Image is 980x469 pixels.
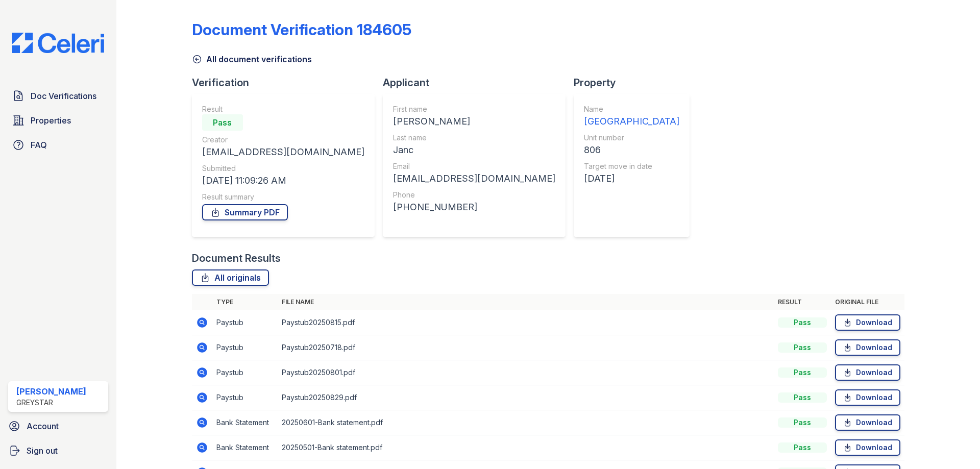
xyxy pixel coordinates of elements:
[835,439,900,456] a: Download
[212,410,278,435] td: Bank Statement
[278,435,774,460] td: 20250501-Bank statement.pdf
[393,114,555,129] div: [PERSON_NAME]
[27,445,58,457] span: Sign out
[835,389,900,406] a: Download
[584,104,679,114] div: Name
[31,139,47,151] span: FAQ
[202,192,364,202] div: Result summary
[212,335,278,360] td: Paystub
[278,360,774,385] td: Paystub20250801.pdf
[212,310,278,335] td: Paystub
[584,114,679,129] div: [GEOGRAPHIC_DATA]
[393,143,555,157] div: Janc
[192,76,383,90] div: Verification
[584,161,679,171] div: Target move in date
[584,133,679,143] div: Unit number
[202,163,364,174] div: Submitted
[16,398,86,408] div: Greystar
[778,317,827,328] div: Pass
[192,251,281,265] div: Document Results
[212,360,278,385] td: Paystub
[202,204,288,220] a: Summary PDF
[383,76,574,90] div: Applicant
[831,294,904,310] th: Original file
[8,135,108,155] a: FAQ
[8,86,108,106] a: Doc Verifications
[584,104,679,129] a: Name [GEOGRAPHIC_DATA]
[202,114,243,131] div: Pass
[278,385,774,410] td: Paystub20250829.pdf
[4,416,112,436] a: Account
[393,171,555,186] div: [EMAIL_ADDRESS][DOMAIN_NAME]
[393,104,555,114] div: First name
[212,294,278,310] th: Type
[393,161,555,171] div: Email
[31,90,96,102] span: Doc Verifications
[393,133,555,143] div: Last name
[835,314,900,331] a: Download
[278,335,774,360] td: Paystub20250718.pdf
[4,440,112,461] a: Sign out
[192,53,312,65] a: All document verifications
[835,414,900,431] a: Download
[778,367,827,378] div: Pass
[774,294,831,310] th: Result
[202,174,364,188] div: [DATE] 11:09:26 AM
[278,410,774,435] td: 20250601-Bank statement.pdf
[202,145,364,159] div: [EMAIL_ADDRESS][DOMAIN_NAME]
[393,190,555,200] div: Phone
[212,435,278,460] td: Bank Statement
[835,364,900,381] a: Download
[27,420,59,432] span: Account
[8,110,108,131] a: Properties
[202,104,364,114] div: Result
[574,76,698,90] div: Property
[778,392,827,403] div: Pass
[192,20,411,39] div: Document Verification 184605
[212,385,278,410] td: Paystub
[278,310,774,335] td: Paystub20250815.pdf
[778,417,827,428] div: Pass
[393,200,555,214] div: [PHONE_NUMBER]
[278,294,774,310] th: File name
[4,33,112,53] img: CE_Logo_Blue-a8612792a0a2168367f1c8372b55b34899dd931a85d93a1a3d3e32e68fde9ad4.png
[584,143,679,157] div: 806
[584,171,679,186] div: [DATE]
[202,135,364,145] div: Creator
[31,114,71,127] span: Properties
[16,385,86,398] div: [PERSON_NAME]
[778,442,827,453] div: Pass
[192,269,269,286] a: All originals
[835,339,900,356] a: Download
[778,342,827,353] div: Pass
